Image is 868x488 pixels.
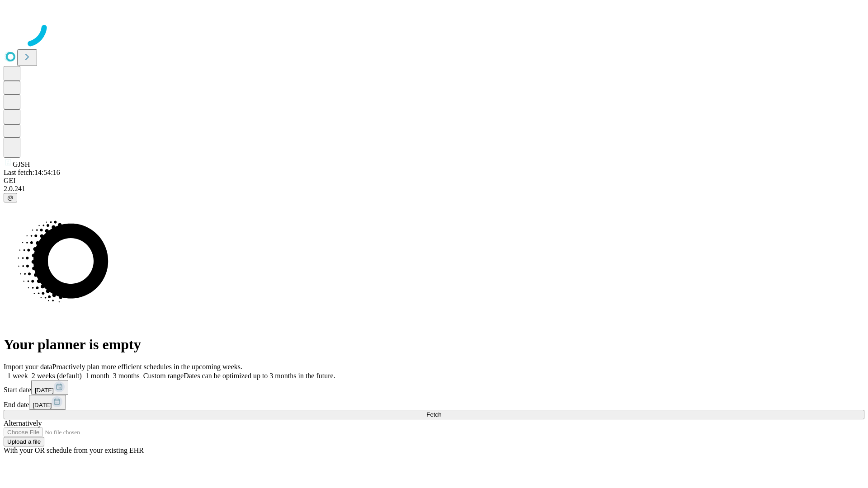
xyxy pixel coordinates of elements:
[52,363,242,371] span: Proactively plan more efficient schedules in the upcoming weeks.
[4,410,864,419] button: Fetch
[143,372,184,380] span: Custom range
[32,372,82,380] span: 2 weeks (default)
[4,380,864,395] div: Start date
[85,372,109,380] span: 1 month
[4,193,17,202] button: @
[4,446,144,454] span: With your OR schedule from your existing EHR
[113,372,140,380] span: 3 months
[4,185,864,193] div: 2.0.241
[4,419,42,427] span: Alternatively
[7,194,14,201] span: @
[13,160,30,168] span: GJSH
[7,372,28,380] span: 1 week
[4,177,864,185] div: GEI
[31,380,68,395] button: [DATE]
[4,169,60,176] span: Last fetch: 14:54:16
[4,395,864,410] div: End date
[184,372,335,380] span: Dates can be optimized up to 3 months in the future.
[4,363,52,371] span: Import your data
[426,411,441,418] span: Fetch
[4,336,864,353] h1: Your planner is empty
[35,387,54,394] span: [DATE]
[29,395,66,410] button: [DATE]
[4,437,44,446] button: Upload a file
[33,402,52,408] span: [DATE]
